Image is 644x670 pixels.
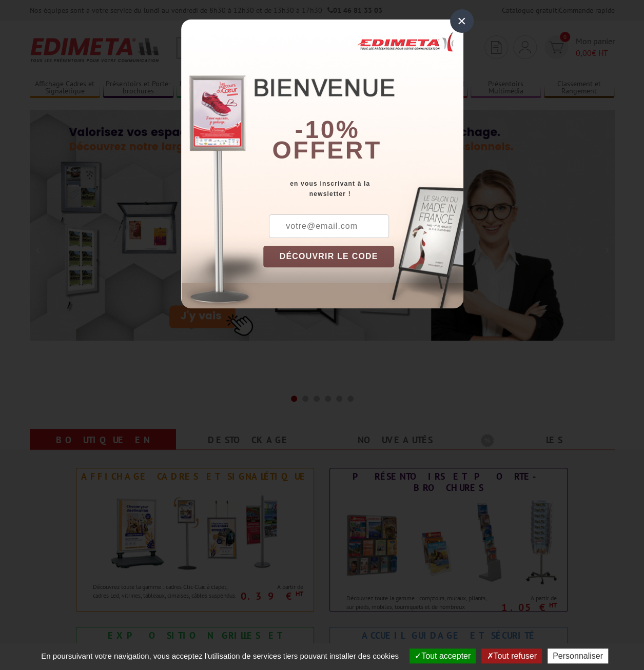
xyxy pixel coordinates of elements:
[295,116,360,143] b: -10%
[263,179,463,199] div: en vous inscrivant à la newsletter !
[548,648,608,663] button: Personnaliser (fenêtre modale)
[409,648,476,663] button: Tout accepter
[36,652,404,660] span: En poursuivant votre navigation, vous acceptez l'utilisation de services tiers pouvant installer ...
[450,9,474,33] div: ×
[263,246,395,267] button: DÉCOUVRIR LE CODE
[269,214,389,238] input: votre@email.com
[272,136,382,164] font: offert
[481,648,541,663] button: Tout refuser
